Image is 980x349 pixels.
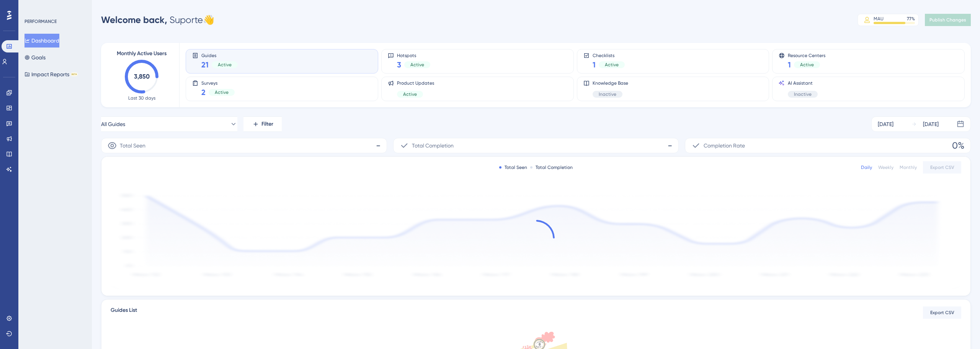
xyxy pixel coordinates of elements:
[530,164,573,170] div: Total Completion
[101,116,237,132] button: All Guides
[788,80,818,86] span: AI Assistant
[201,87,206,98] span: 2
[120,141,145,150] span: Total Seen
[900,164,917,170] div: Monthly
[397,59,401,70] span: 3
[128,95,155,101] span: Last 30 days
[410,62,424,68] span: Active
[861,164,872,170] div: Daily
[878,164,893,170] div: Weekly
[499,164,527,170] div: Total Seen
[593,59,596,70] span: 1
[593,52,625,58] span: Checklists
[215,89,229,95] span: Active
[788,52,825,58] span: Resource Centers
[117,49,167,58] span: Monthly Active Users
[403,91,417,97] span: Active
[605,62,619,68] span: Active
[24,67,78,81] button: Impact ReportsBETA
[874,16,884,22] div: MAU
[243,116,282,132] button: Filter
[930,164,954,170] span: Export CSV
[929,17,966,23] span: Publish Changes
[923,306,961,319] button: Export CSV
[134,73,150,80] text: 3,850
[111,306,137,320] span: Guides List
[907,16,915,22] div: 77 %
[668,139,672,152] span: -
[261,120,273,129] span: Filter
[788,59,791,70] span: 1
[923,120,939,129] div: [DATE]
[704,141,745,150] span: Completion Rate
[376,139,381,152] span: -
[201,59,209,70] span: 21
[412,141,454,150] span: Total Completion
[593,80,628,86] span: Knowledge Base
[24,18,57,25] div: PERFORMANCE
[24,51,46,64] button: Goals
[101,14,167,25] span: Welcome back,
[101,14,214,26] div: Suporte 👋
[925,14,971,26] button: Publish Changes
[800,62,814,68] span: Active
[101,120,125,129] span: All Guides
[878,120,893,129] div: [DATE]
[599,91,616,97] span: Inactive
[71,72,78,76] div: BETA
[218,62,232,68] span: Active
[397,52,430,58] span: Hotspots
[952,139,964,152] span: 0%
[24,34,59,48] button: Dashboard
[201,52,238,58] span: Guides
[397,80,434,86] span: Product Updates
[930,310,954,316] span: Export CSV
[923,161,961,174] button: Export CSV
[201,80,235,85] span: Surveys
[794,91,812,97] span: Inactive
